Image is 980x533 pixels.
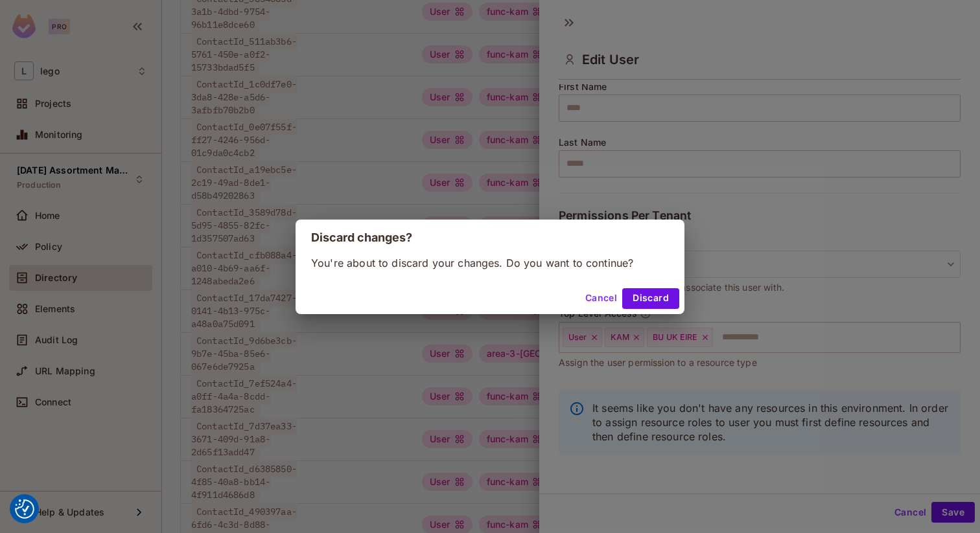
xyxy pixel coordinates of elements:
button: Consent Preferences [15,499,34,519]
img: Revisit consent button [15,499,34,519]
button: Cancel [580,288,622,309]
p: You're about to discard your changes. Do you want to continue? [311,256,669,270]
button: Discard [622,288,679,309]
h2: Discard changes? [296,220,684,256]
